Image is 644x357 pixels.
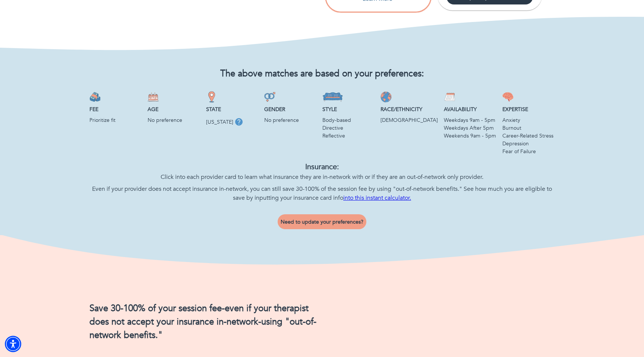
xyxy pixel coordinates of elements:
[502,140,555,148] p: Depression
[206,105,258,113] p: State
[322,116,375,124] p: Body-based
[264,91,275,102] img: Gender
[322,124,375,132] p: Directive
[206,91,217,102] img: State
[89,91,101,102] img: Fee
[89,161,555,173] p: Insurance:
[444,105,496,113] p: Availability
[89,105,142,113] p: Fee
[89,302,318,342] h2: Save 30-100% of your session fee-even if your therapist does not accept your insurance in-network...
[444,132,496,140] p: Weekends 9am - 5pm
[502,148,555,155] p: Fear of Failure
[278,214,366,229] button: Need to update your preferences?
[5,336,21,352] div: Accessibility Menu
[206,118,233,126] p: [US_STATE]
[148,116,200,124] p: No preference
[502,105,555,113] p: Expertise
[502,91,514,102] img: Expertise
[502,132,555,140] p: Career-Related Stress
[381,105,438,113] p: Race/Ethnicity
[322,91,343,102] img: Style
[381,116,438,124] p: Asian
[502,124,555,132] p: Burnout
[89,184,555,202] p: Even if your provider does not accept insurance in-network, you can still save 30-100% of the ses...
[89,173,555,181] p: Click into each provider card to learn what insurance they are in-network with or if they are an ...
[381,91,392,102] img: Race/Ethnicity
[444,116,496,124] p: Weekdays 9am - 5pm
[148,105,200,113] p: Age
[264,116,316,124] p: No preference
[502,116,555,124] p: Anxiety
[444,124,496,132] p: Weekdays After 5pm
[148,91,159,102] img: Age
[89,69,555,79] h2: The above matches are based on your preferences:
[322,132,375,140] p: Reflective
[89,116,142,124] p: Prioritize fit
[233,116,244,127] button: tooltip
[281,218,363,225] span: Need to update your preferences?
[343,194,411,202] a: into this instant calculator.
[444,91,455,102] img: Availability
[322,105,375,113] p: Style
[264,105,316,113] p: Gender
